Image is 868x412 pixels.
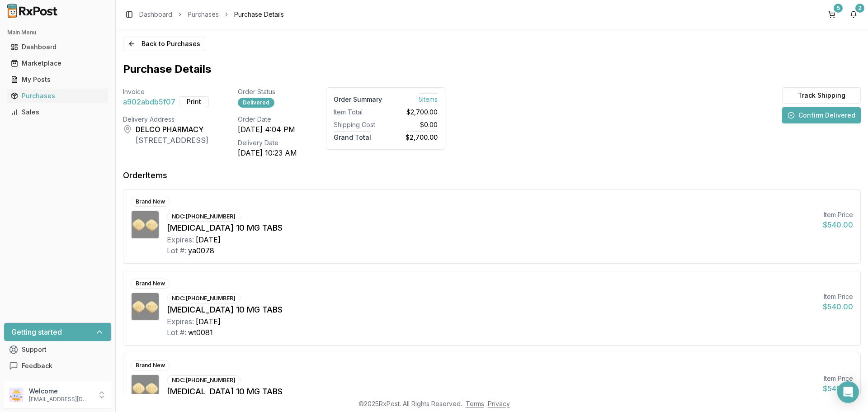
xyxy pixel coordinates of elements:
[123,115,209,124] div: Delivery Address
[238,124,297,135] div: [DATE] 4:04 PM
[22,361,52,370] span: Feedback
[139,10,284,19] nav: breadcrumb
[238,115,297,124] div: Order Date
[837,381,859,403] div: Open Intercom Messenger
[334,131,371,141] span: Grand Total
[234,10,284,19] span: Purchase Details
[846,7,861,22] button: 2
[782,87,861,104] button: Track Shipping
[825,7,839,22] button: 5
[238,147,297,158] div: [DATE] 10:23 AM
[123,96,175,107] span: a902abdb5f07
[7,88,108,104] a: Purchases
[7,71,108,88] a: My Posts
[855,4,864,13] div: 2
[196,234,221,245] div: [DATE]
[7,29,108,36] h2: Main Menu
[823,219,853,230] div: $540.00
[132,211,159,238] img: Farxiga 10 MG TABS
[4,4,61,18] img: RxPost Logo
[238,138,297,147] div: Delivery Date
[406,131,438,141] span: $2,700.00
[136,135,208,146] div: [STREET_ADDRESS]
[167,327,186,338] div: Lot #:
[167,212,241,222] div: NDC: [PHONE_NUMBER]
[7,55,108,71] a: Marketplace
[167,385,816,398] div: [MEDICAL_DATA] 10 MG TABS
[123,87,209,96] div: Invoice
[167,234,194,245] div: Expires:
[11,91,104,100] div: Purchases
[4,105,112,119] button: Sales
[132,293,159,320] img: Farxiga 10 MG TABS
[823,301,853,312] div: $540.00
[167,222,816,234] div: [MEDICAL_DATA] 10 MG TABS
[29,387,92,396] p: Welcome
[4,56,112,71] button: Marketplace
[4,341,112,358] button: Support
[334,108,382,117] div: Item Total
[136,124,208,135] div: DELCO PHARMACY
[466,400,484,407] a: Terms
[179,96,209,107] button: Print
[139,10,172,19] a: Dashboard
[4,72,112,87] button: My Posts
[4,40,112,54] button: Dashboard
[419,93,438,103] span: 5 Item s
[11,108,104,117] div: Sales
[167,303,816,316] div: [MEDICAL_DATA] 10 MG TABS
[167,245,186,256] div: Lot #:
[196,316,221,327] div: [DATE]
[238,98,274,108] div: Delivered
[188,245,214,256] div: ya0078
[167,316,194,327] div: Expires:
[123,169,167,182] div: Order Items
[188,327,213,338] div: wt0081
[823,374,853,383] div: Item Price
[238,87,297,96] div: Order Status
[4,358,112,374] button: Feedback
[823,383,853,394] div: $540.00
[389,108,438,117] div: $2,700.00
[167,375,241,385] div: NDC: [PHONE_NUMBER]
[7,39,108,55] a: Dashboard
[782,107,861,123] button: Confirm Delivered
[132,375,159,402] img: Farxiga 10 MG TABS
[823,292,853,301] div: Item Price
[167,294,241,303] div: NDC: [PHONE_NUMBER]
[823,210,853,219] div: Item Price
[389,120,438,129] div: $0.00
[4,89,112,103] button: Purchases
[29,396,92,403] p: [EMAIL_ADDRESS][DOMAIN_NAME]
[131,360,170,370] div: Brand New
[334,95,382,104] div: Order Summary
[123,37,205,51] button: Back to Purchases
[11,43,104,52] div: Dashboard
[9,388,24,402] img: User avatar
[11,75,104,84] div: My Posts
[131,197,170,207] div: Brand New
[11,327,62,337] h3: Getting started
[188,10,219,19] a: Purchases
[131,279,170,289] div: Brand New
[334,120,382,129] div: Shipping Cost
[488,400,510,407] a: Privacy
[11,59,104,68] div: Marketplace
[834,4,843,13] div: 5
[123,62,861,76] h1: Purchase Details
[7,104,108,120] a: Sales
